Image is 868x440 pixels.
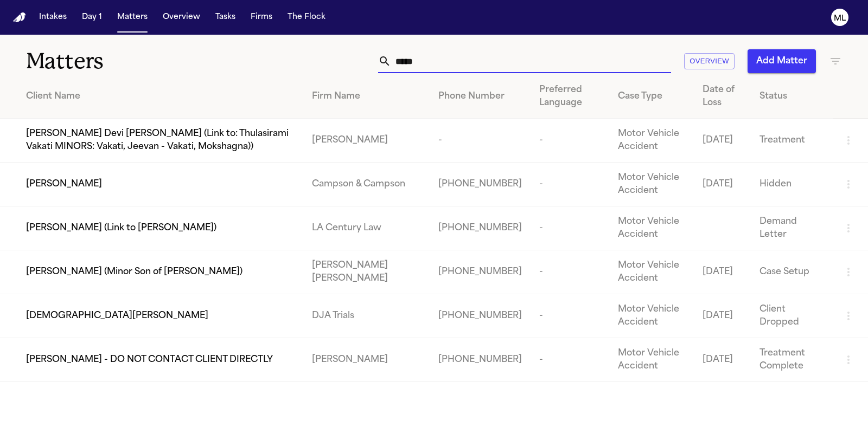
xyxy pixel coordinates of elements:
td: [DATE] [694,250,751,294]
td: Hidden [751,163,833,206]
td: Client Dropped [751,294,833,338]
div: Status [759,90,825,103]
td: - [531,294,610,338]
td: Campson & Campson [303,163,430,206]
td: - [531,250,610,294]
td: Case Setup [751,250,833,294]
button: Overview [158,8,205,27]
div: Date of Loss [703,83,743,109]
td: DJA Trials [303,294,430,338]
span: [PERSON_NAME] (Link to [PERSON_NAME]) [26,222,216,235]
button: Matters [113,8,152,27]
td: - [531,338,610,382]
td: Motor Vehicle Accident [609,119,693,163]
div: Case Type [618,90,685,103]
td: [PHONE_NUMBER] [430,206,531,250]
td: Motor Vehicle Accident [609,250,693,294]
td: - [531,206,610,250]
img: Finch Logo [13,12,26,23]
div: Phone Number [438,90,522,103]
td: Treatment Complete [751,338,833,382]
td: Motor Vehicle Accident [609,163,693,206]
td: [PHONE_NUMBER] [430,163,531,206]
span: [PERSON_NAME] (Minor Son of [PERSON_NAME]) [26,266,242,279]
td: - [531,163,610,206]
td: Demand Letter [751,206,833,250]
td: Treatment [751,119,833,163]
button: Add Matter [748,49,816,73]
td: [PERSON_NAME] [303,119,430,163]
span: [PERSON_NAME] - DO NOT CONTACT CLIENT DIRECTLY [26,353,273,366]
span: [PERSON_NAME] [26,178,102,191]
td: - [531,119,610,163]
div: Firm Name [312,90,421,103]
td: Motor Vehicle Accident [609,338,693,382]
td: [PHONE_NUMBER] [430,250,531,294]
td: [DATE] [694,338,751,382]
button: Firms [246,8,277,27]
td: [DATE] [694,163,751,206]
div: Client Name [26,90,295,103]
td: - [430,119,531,163]
button: The Flock [283,8,330,27]
a: Home [13,12,26,23]
span: [DEMOGRAPHIC_DATA][PERSON_NAME] [26,309,208,322]
span: [PERSON_NAME] Devi [PERSON_NAME] (Link to: Thulasirami Vakati MINORS: Vakati, Jeevan - Vakati, Mo... [26,127,295,153]
td: [PHONE_NUMBER] [430,294,531,338]
button: Intakes [35,8,71,27]
button: Tasks [211,8,240,27]
td: [PHONE_NUMBER] [430,338,531,382]
td: Motor Vehicle Accident [609,206,693,250]
td: [DATE] [694,119,751,163]
button: Day 1 [78,8,106,27]
td: [DATE] [694,294,751,338]
button: Overview [684,53,735,70]
td: Motor Vehicle Accident [609,294,693,338]
td: [PERSON_NAME] [PERSON_NAME] [303,250,430,294]
td: LA Century Law [303,206,430,250]
td: [PERSON_NAME] [303,338,430,382]
div: Preferred Language [539,83,601,109]
h1: Matters [26,48,257,75]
